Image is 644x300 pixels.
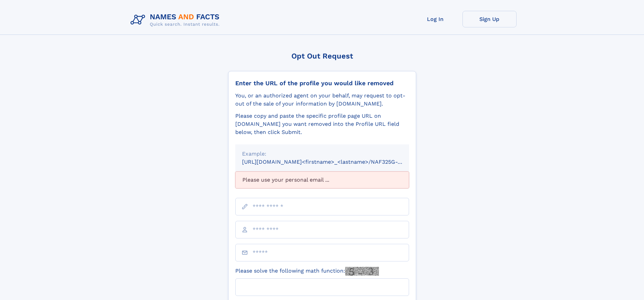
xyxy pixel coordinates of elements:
a: Log In [408,11,462,27]
small: [URL][DOMAIN_NAME]<firstname>_<lastname>/NAF325G-xxxxxxxx [242,159,422,165]
label: Please solve the following math function: [235,267,379,276]
div: Opt Out Request [228,52,416,60]
img: Logo Names and Facts [128,11,225,29]
div: Enter the URL of the profile you would like removed [235,79,409,87]
div: You, or an authorized agent on your behalf, may request to opt-out of the sale of your informatio... [235,92,409,108]
a: Sign Up [462,11,517,27]
div: Please use your personal email ... [235,171,409,188]
div: Please copy and paste the specific profile page URL on [DOMAIN_NAME] you want removed into the Pr... [235,112,409,136]
div: Example: [242,150,402,158]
